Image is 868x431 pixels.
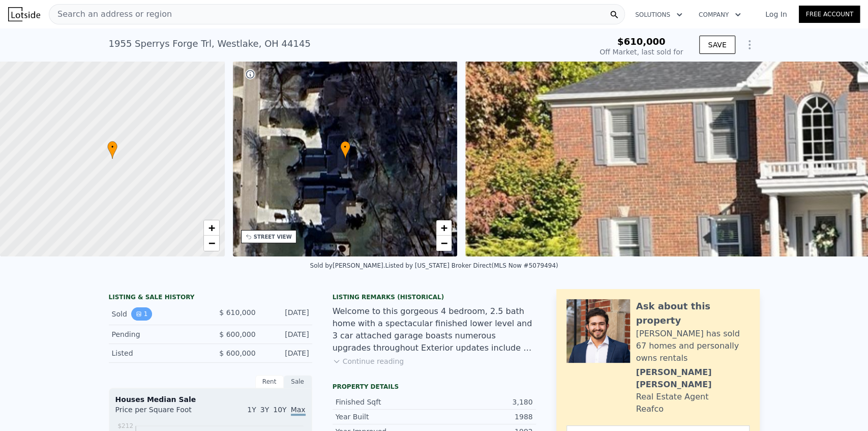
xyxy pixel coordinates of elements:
[254,233,292,241] div: STREET VIEW
[636,366,750,391] div: [PERSON_NAME] [PERSON_NAME]
[107,141,117,159] div: •
[436,236,452,251] a: Zoom out
[636,299,750,328] div: Ask about this property
[291,406,306,416] span: Max
[636,391,709,403] div: Real Estate Agent
[284,375,312,388] div: Sale
[255,375,284,388] div: Rent
[336,397,434,407] div: Finished Sqft
[600,47,683,57] div: Off Market, last sold for
[204,220,219,236] a: Zoom in
[219,349,255,357] span: $ 600,000
[636,403,664,415] div: Reafco
[434,397,533,407] div: 3,180
[247,406,256,414] span: 1Y
[385,262,558,269] div: Listed by [US_STATE] Broker Direct (MLS Now #5079494)
[636,328,750,364] div: [PERSON_NAME] has sold 67 homes and personally owns rentals
[441,221,447,234] span: +
[799,6,860,23] a: Free Account
[627,6,691,24] button: Solutions
[336,412,434,422] div: Year Built
[310,262,385,269] div: Sold by [PERSON_NAME] .
[699,36,735,54] button: SAVE
[340,142,350,152] span: •
[112,329,202,339] div: Pending
[436,220,452,236] a: Zoom in
[691,6,749,24] button: Company
[8,7,40,21] img: Lotside
[264,329,309,339] div: [DATE]
[115,405,211,421] div: Price per Square Foot
[264,348,309,358] div: [DATE]
[333,305,536,354] div: Welcome to this gorgeous 4 bedroom, 2.5 bath home with a spectacular finished lower level and 3 c...
[441,237,447,249] span: −
[617,36,666,47] span: $610,000
[333,293,536,301] div: Listing Remarks (Historical)
[109,37,311,51] div: 1955 Sperrys Forge Trl , Westlake , OH 44145
[107,142,117,152] span: •
[49,8,172,20] span: Search an address or region
[264,307,309,321] div: [DATE]
[753,9,799,19] a: Log In
[219,330,255,338] span: $ 600,000
[273,406,286,414] span: 10Y
[333,356,404,366] button: Continue reading
[208,237,215,249] span: −
[434,412,533,422] div: 1988
[117,422,133,429] tspan: $212
[204,236,219,251] a: Zoom out
[208,221,215,234] span: +
[739,35,760,55] button: Show Options
[260,406,269,414] span: 3Y
[131,307,153,321] button: View historical data
[112,307,202,321] div: Sold
[219,308,255,317] span: $ 610,000
[333,383,536,391] div: Property details
[115,394,306,405] div: Houses Median Sale
[112,348,202,358] div: Listed
[340,141,350,159] div: •
[109,293,312,303] div: LISTING & SALE HISTORY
